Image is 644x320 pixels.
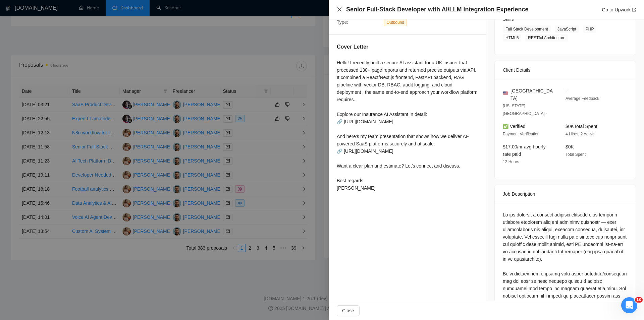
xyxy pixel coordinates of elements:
a: Go to Upworkexport [602,7,636,12]
span: $0K Total Spent [566,124,597,129]
span: 10 [635,297,643,303]
span: Payment Verification [503,132,539,136]
span: Close [342,307,354,314]
span: Total Spent [566,152,586,157]
span: close [337,7,342,12]
span: Average Feedback [566,96,599,101]
span: - [566,88,567,93]
span: ✅ Verified [503,124,526,129]
iframe: Intercom live chat [621,297,637,313]
span: RESTful Architecture [525,34,568,42]
span: $17.00/hr avg hourly rate paid [503,144,546,157]
button: Close [337,7,342,12]
div: Client Details [503,61,628,79]
span: export [632,8,636,12]
span: $0K [566,144,574,149]
h4: Senior Full-Stack Developer with AI/LLM Integration Experience [346,5,528,14]
div: Hello! I recently built a secure AI assistant for a UK insurer that processed 130+ page reports a... [337,59,478,192]
span: JavaScript [555,25,579,33]
span: Full Stack Development [503,25,551,33]
span: [GEOGRAPHIC_DATA] [511,87,555,102]
span: PHP [583,25,597,33]
span: 12 Hours [503,159,519,164]
h5: Cover Letter [337,43,368,51]
img: 🇺🇸 [503,91,508,95]
span: Type: [337,19,348,25]
span: HTML5 [503,34,521,42]
span: Outbound [384,19,407,26]
button: Close [337,305,360,316]
span: 4 Hires, 2 Active [566,132,595,136]
div: Job Description [503,185,628,203]
span: [US_STATE][GEOGRAPHIC_DATA] - [503,104,547,116]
